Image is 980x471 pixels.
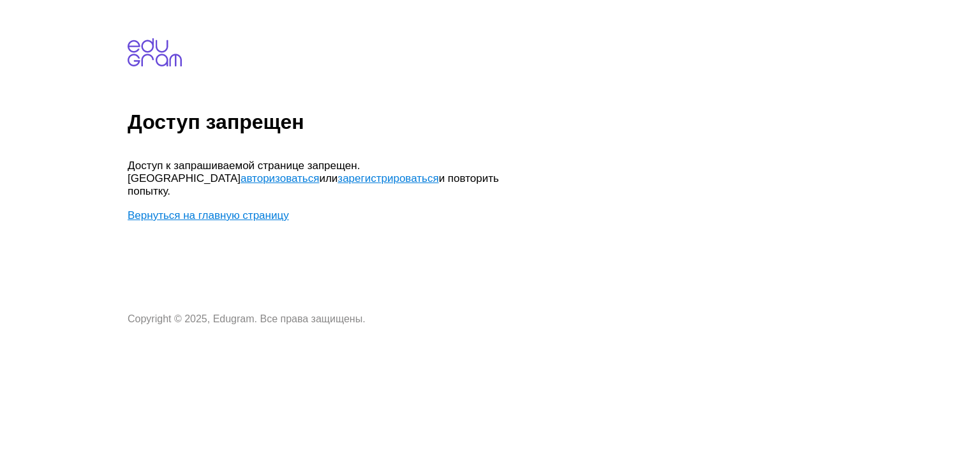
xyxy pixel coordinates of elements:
[338,172,438,184] a: зарегистрироваться
[128,160,510,198] p: Доступ к запрашиваемой странице запрещен. [GEOGRAPHIC_DATA] или и повторить попытку.
[128,209,289,221] a: Вернуться на главную страницу
[128,313,510,325] p: Copyright © 2025, Edugram. Все права защищены.
[128,110,975,134] h1: Доступ запрещен
[128,38,182,66] img: edugram.com
[241,172,319,184] a: авторизоваться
